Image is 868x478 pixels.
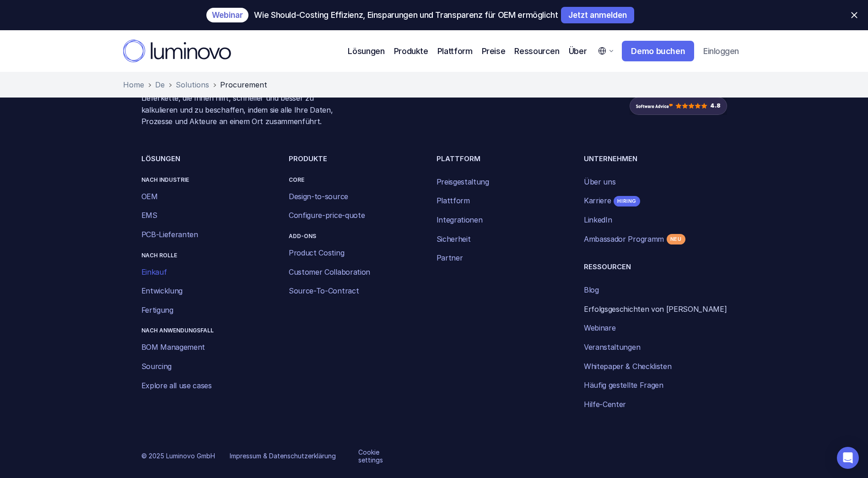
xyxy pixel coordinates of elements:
a: Preisgestaltung [437,177,489,186]
a: Hilfe-Center [584,400,626,409]
a: Source-To-Contract [289,286,359,295]
a: Plattform [437,196,470,205]
a: De [155,81,165,88]
a: Sicherheit [437,234,471,244]
a: Über uns [584,177,615,186]
p: Wie Should-Costing Effizienz, Einsparungen und Transparenz für OEM ermöglicht [254,11,558,20]
a: Fertigung [141,305,173,315]
a: Design-to-source [289,192,348,201]
img: Capterra [636,102,673,110]
p: Einloggen [703,46,739,56]
img: separator [168,83,172,87]
a: EMS [141,211,157,220]
a: Integrationen [437,215,483,224]
p: LÖSUNGEN [141,155,180,163]
button: Cookie settings [350,443,413,469]
a: Karriere [584,196,611,205]
a: Preise [482,45,506,57]
p: NACH INDUSTRIE [141,176,189,184]
img: separator [148,83,151,87]
a: Einkauf [141,267,167,277]
a: Webinare [584,323,615,332]
p: NEU [670,237,682,242]
p: Lösungen [348,45,384,57]
p: Webinar [212,11,243,19]
nav: Breadcrumb [123,81,745,88]
img: separator [213,83,216,87]
a: Einloggen [697,42,745,61]
div: Open Intercom Messenger [837,447,859,469]
a: Jetzt anmelden [561,7,634,23]
a: BOM Management [141,342,205,352]
p: Demo buchen [631,46,685,56]
a: OEM [141,192,158,201]
a: Solutions [176,81,209,88]
span: Procurement [220,81,267,88]
p: Ressourcen [514,45,559,57]
p: HIRING [617,199,636,204]
p: Über [569,45,587,57]
p: © 2025 Luminovo GmbH [141,452,215,460]
a: Whitepaper & Checklisten [584,362,671,371]
a: Home [123,81,144,88]
a: Product Costing [289,248,344,257]
a: Entwicklung [141,286,183,295]
a: Ambassador Programm [584,234,664,244]
p: Plattform [437,45,473,57]
a: Sourcing [141,362,172,371]
a: Erfolgsgeschichten von [PERSON_NAME] [584,304,727,314]
p: NACH ROLLE [141,252,177,259]
a: Häufig gestellte Fragen [584,380,663,390]
a: Blog [584,285,599,294]
a: Explore all use cases [141,381,212,390]
p: Produkte [394,45,428,57]
a: LinkedIn [584,215,612,224]
a: Customer Collaboration [289,267,370,277]
p: Jetzt anmelden [568,11,627,19]
p: RESSOURCEN [584,263,631,271]
a: Impressum & Datenschutzerklärung [230,452,336,460]
a: PCB-Lieferanten [141,230,198,239]
p: CORE [289,176,304,184]
a: Veranstaltungen [584,342,640,352]
p: ADD-ONS [289,233,316,240]
a: Partner [437,253,463,262]
p: NACH ANWENDUNGSFALL [141,327,214,334]
p: PLATTFORM [437,155,480,163]
p: Luminovo ist die Software-Plattform für die Elektronik-Lieferkette, die Ihnen hilft, schneller un... [141,81,347,127]
p: PRODUKTE [289,155,327,163]
a: Demo buchen [622,41,694,62]
p: 4.8 [710,103,721,109]
a: Configure-price-quote [289,211,365,220]
p: UNTERNEHMEN [584,155,637,163]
